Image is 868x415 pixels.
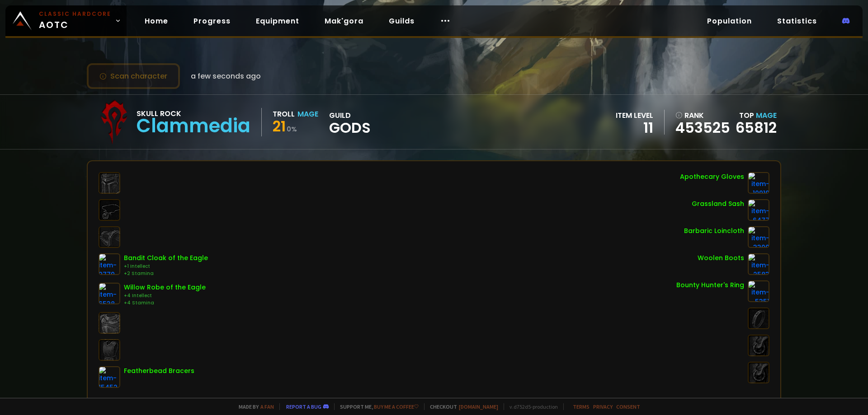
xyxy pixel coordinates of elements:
[593,403,613,410] a: Privacy
[329,110,371,135] div: guild
[424,403,498,410] span: Checkout
[124,263,208,270] div: +1 Intellect
[675,110,730,121] div: rank
[748,253,769,275] img: item-2583
[770,12,824,30] a: Statistics
[137,119,250,133] div: Clammedia
[675,121,730,135] a: 453525
[736,117,777,138] a: 65812
[736,110,777,121] div: Top
[124,283,206,292] div: Willow Robe of the Eagle
[692,199,744,209] div: Grassland Sash
[5,5,127,36] a: Classic HardcoreAOTC
[186,12,238,30] a: Progress
[616,121,653,135] div: 11
[87,63,180,89] button: Scan character
[249,12,307,30] a: Equipment
[748,226,769,248] img: item-3309
[748,199,769,221] img: item-6477
[273,108,295,120] div: Troll
[99,366,120,388] img: item-15452
[124,292,206,299] div: +4 Intellect
[616,403,640,410] a: Consent
[99,283,120,304] img: item-6538
[99,253,120,275] img: item-9779
[273,116,286,136] span: 21
[297,108,318,120] div: Mage
[748,280,769,302] img: item-5351
[680,172,744,182] div: Apothecary Gloves
[137,108,250,119] div: Skull Rock
[459,403,498,410] a: [DOMAIN_NAME]
[124,270,208,277] div: +2 Stamina
[286,403,321,410] a: Report a bug
[334,403,419,410] span: Support me,
[698,253,744,263] div: Woolen Boots
[573,403,590,410] a: Terms
[124,299,206,307] div: +4 Stamina
[756,110,777,121] span: Mage
[233,403,274,410] span: Made by
[39,10,111,32] span: AOTC
[700,12,759,30] a: Population
[137,12,175,30] a: Home
[317,12,371,30] a: Mak'gora
[287,125,297,134] small: 0 %
[124,366,194,376] div: Featherbead Bracers
[191,70,261,82] span: a few seconds ago
[676,280,744,290] div: Bounty Hunter's Ring
[684,226,744,236] div: Barbaric Loincloth
[504,403,558,410] span: v. d752d5 - production
[616,110,653,121] div: item level
[124,253,208,263] div: Bandit Cloak of the Eagle
[748,172,769,194] img: item-10919
[329,121,371,135] span: GODS
[260,403,274,410] a: a fan
[382,12,422,30] a: Guilds
[374,403,419,410] a: Buy me a coffee
[39,10,111,18] small: Classic Hardcore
